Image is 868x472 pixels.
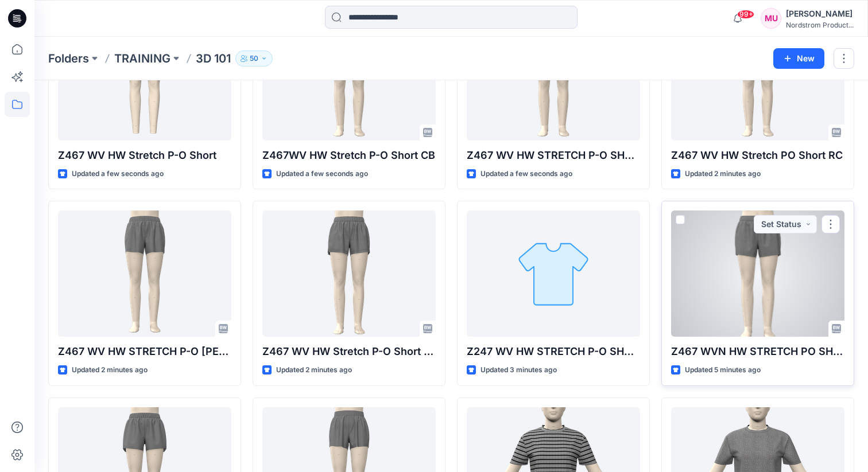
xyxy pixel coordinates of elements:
a: Z467 WVN HW STRETCH PO SHORT MU [671,210,844,337]
p: Updated 2 minutes ago [276,364,352,376]
p: Z467 WV HW STRETCH P-O [PERSON_NAME] [58,344,231,360]
a: Z247 WV HW STRETCH P-O SHORT [467,210,640,337]
a: Z467 WV HW Stretch P-O Short AH [262,210,436,337]
span: 99+ [737,10,754,19]
a: TRAINING [114,50,170,67]
div: MU [761,8,781,29]
p: Updated 3 minutes ago [480,364,557,376]
button: New [773,48,824,69]
p: Z467 WV HW Stretch PO Short RC [671,147,844,163]
button: 50 [235,50,273,67]
div: [PERSON_NAME] [786,7,854,21]
p: Z467 WV HW Stretch P-O Short [58,147,231,163]
p: Updated 2 minutes ago [685,168,761,180]
a: Z467 WV HW STRETCH P-O SHORT LJ [58,210,231,337]
p: Z467 WV HW STRETCH P-O SHORT RV [467,147,640,163]
p: Z467WV HW Stretch P-O Short CB [262,147,436,163]
p: Updated a few seconds ago [276,168,368,180]
p: 3D 101 [196,50,231,67]
p: Updated 5 minutes ago [685,364,761,376]
a: Folders [48,50,89,67]
div: Nordstrom Product... [786,21,854,29]
p: Z467 WV HW Stretch P-O Short AH [262,344,436,360]
p: 50 [250,52,258,65]
p: Z467 WVN HW STRETCH PO SHORT MU [671,344,844,360]
p: Updated 2 minutes ago [72,364,148,376]
p: Updated a few seconds ago [480,168,572,180]
p: Updated a few seconds ago [72,168,164,180]
p: Z247 WV HW STRETCH P-O SHORT [467,344,640,360]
